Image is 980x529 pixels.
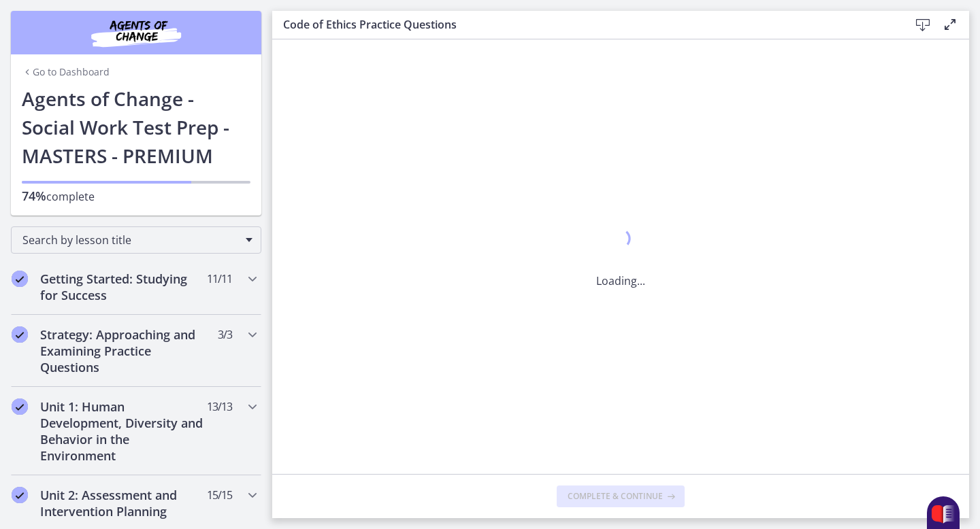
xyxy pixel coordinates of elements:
h2: Unit 1: Human Development, Diversity and Behavior in the Environment [40,398,206,464]
button: Complete & continue [557,485,685,507]
h1: Agents of Change - Social Work Test Prep - MASTERS - PREMIUM [22,84,250,170]
h2: Unit 2: Assessment and Intervention Planning [40,487,206,519]
span: Search by lesson title [22,233,239,248]
p: Loading... [596,273,645,289]
p: complete [22,188,250,205]
span: Complete & continue [568,491,663,502]
i: Completed [12,487,28,503]
span: 74% [22,188,46,204]
div: 1 [596,225,645,256]
img: Agents of Change [54,16,218,49]
h2: Getting Started: Studying for Success [40,271,206,303]
i: Completed [12,271,28,287]
a: Go to Dashboard [22,65,110,79]
h2: Strategy: Approaching and Examining Practice Questions [40,326,206,375]
i: Completed [12,326,28,343]
span: 3 / 3 [218,326,232,343]
h3: Code of Ethics Practice Questions [283,16,887,33]
span: 15 / 15 [207,487,232,503]
i: Completed [12,398,28,415]
span: 13 / 13 [207,398,232,415]
span: 11 / 11 [207,271,232,287]
div: Search by lesson title [11,226,261,254]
